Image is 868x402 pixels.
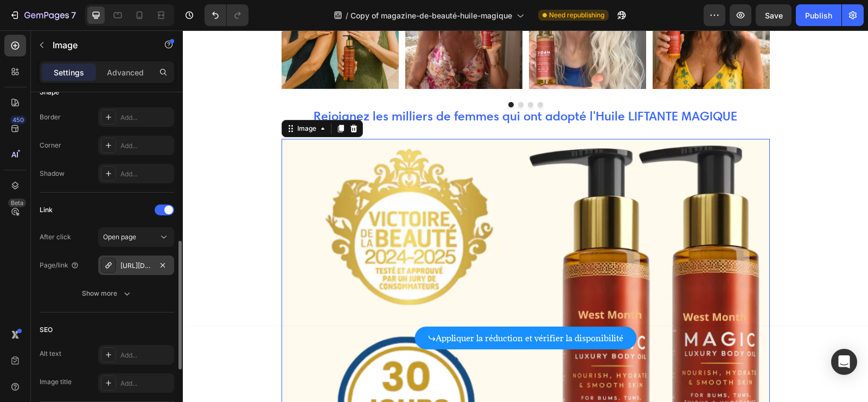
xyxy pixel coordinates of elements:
div: Image title [40,377,72,387]
div: Shape [40,87,59,97]
button: 7 [4,4,81,26]
span: Copy of magazine-de-beauté-huile-magique [350,10,512,21]
div: Page/link [40,260,79,270]
p: 7 [71,9,76,22]
div: Add... [120,141,171,151]
div: Border [40,112,61,122]
div: Corner [40,141,61,150]
button: Show more [40,284,174,303]
div: Image [112,93,136,103]
button: Dot [355,72,360,77]
div: Show more [82,288,132,299]
p: Image [53,39,145,52]
button: Dot [345,72,350,77]
div: 450 [10,116,26,124]
div: [URL][DOMAIN_NAME] [120,261,152,271]
div: Add... [120,169,171,179]
p: Advanced [107,67,144,78]
div: After click [40,232,71,242]
div: Beta [8,199,26,207]
span: Save [765,11,783,20]
div: Add... [120,379,171,388]
span: Rejoignez les milliers de femmes qui ont adopté l'Huile LIFTANTE MAGIQUE [131,78,554,93]
button: Dot [335,72,341,77]
button: Publish [796,4,841,26]
iframe: Design area [183,30,868,402]
p: Appliquer la réduction et vérifier la disponibilité [253,303,441,312]
div: SEO [40,325,53,335]
div: Open Intercom Messenger [831,349,857,375]
div: Alt text [40,349,61,359]
span: Open page [103,233,136,241]
div: Add... [120,113,171,123]
div: Shadow [40,169,65,178]
span: / [346,10,348,21]
a: Appliquer la réduction et vérifier la disponibilité [232,296,454,319]
button: Save [756,4,792,26]
span: Need republishing [549,10,604,20]
div: Undo/Redo [205,4,248,26]
div: Link [40,205,53,215]
div: Add... [120,350,171,360]
button: Open page [98,227,174,247]
button: Dot [325,72,331,77]
p: Settings [54,67,84,78]
div: Publish [805,10,832,21]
